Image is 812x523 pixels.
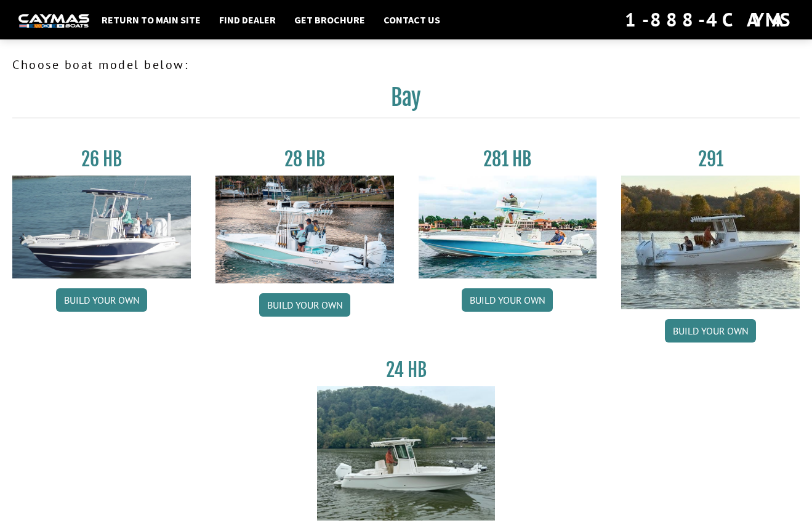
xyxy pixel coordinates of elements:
[215,148,394,171] h3: 28 HB
[12,84,800,118] h2: Bay
[12,148,191,171] h3: 26 HB
[12,55,800,74] p: Choose boat model below:
[377,12,446,28] a: Contact Us
[621,176,800,309] img: 291_Thumbnail.jpg
[419,176,597,278] img: 28-hb-twin.jpg
[12,176,191,278] img: 26_new_photo_resized.jpg
[213,12,282,28] a: Find Dealer
[462,288,553,312] a: Build your own
[259,293,350,317] a: Build your own
[215,176,394,283] img: 28_hb_thumbnail_for_caymas_connect.jpg
[621,148,800,171] h3: 291
[288,12,371,28] a: Get Brochure
[18,14,89,27] img: white-logo-c9c8dbefe5ff5ceceb0f0178aa75bf4bb51f6bca0971e226c86eb53dfe498488.png
[665,319,756,343] a: Build your own
[419,148,597,171] h3: 281 HB
[56,288,147,312] a: Build your own
[625,6,794,33] div: 1-888-4CAYMAS
[317,386,496,520] img: 24_HB_thumbnail.jpg
[317,359,496,381] h3: 24 HB
[95,12,207,28] a: Return to main site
